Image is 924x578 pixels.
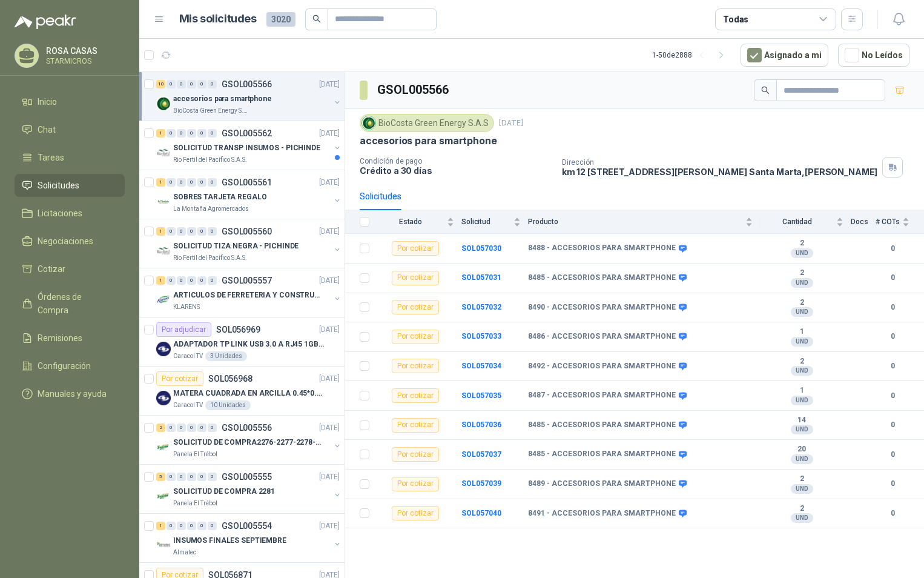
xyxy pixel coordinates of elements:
div: 0 [197,178,206,187]
p: accesorios para smartphone [360,135,497,147]
a: 5 0 0 0 0 0 GSOL005555[DATE] Company LogoSOLICITUD DE COMPRA 2281Panela El Trébol [156,470,342,508]
div: 0 [197,473,206,481]
b: 8485 - ACCESORIOS PARA SMARTPHONE [528,273,676,283]
p: Caracol TV [173,400,203,410]
div: UND [791,513,813,523]
div: 0 [177,80,186,88]
a: SOL057039 [461,479,501,488]
div: 0 [177,424,186,432]
div: 0 [167,80,176,88]
th: Cantidad [760,210,851,234]
div: Por cotizar [156,371,203,386]
p: SOLICITUD TRANSP INSUMOS - PICHINDE [173,142,320,154]
a: Por cotizarSOL056968[DATE] Company LogoMATERA CUADRADA EN ARCILLA 0.45*0.45*0.40Caracol TV10 Unid... [139,367,345,416]
b: 1 [760,327,843,337]
span: Manuales y ayuda [38,387,107,400]
th: # COTs [876,210,924,234]
div: 0 [197,227,206,236]
p: SOL056969 [216,325,260,334]
span: Solicitud [461,218,511,226]
p: Rio Fertil del Pacífico S.A.S. [173,253,247,263]
div: UND [791,454,813,464]
p: Dirección [562,158,878,167]
p: [DATE] [319,471,340,483]
b: 8485 - ACCESORIOS PARA SMARTPHONE [528,420,676,430]
b: 0 [876,272,909,284]
p: INSUMOS FINALES SEPTIEMBRE [173,535,286,546]
a: 2 0 0 0 0 0 GSOL005556[DATE] Company LogoSOLICITUD DE COMPRA2276-2277-2278-2284-2285-Panela El Tr... [156,420,342,459]
span: Cotizar [38,262,65,276]
span: Configuración [38,359,91,373]
b: 14 [760,416,843,425]
div: 0 [208,473,217,481]
img: Company Logo [156,293,171,307]
div: 0 [208,80,217,88]
div: 0 [167,424,176,432]
p: KLARENS [173,302,200,312]
div: 0 [167,227,176,236]
p: SOBRES TARJETA REGALO [173,191,266,203]
h3: GSOL005566 [377,81,450,99]
span: Inicio [38,95,57,108]
p: SOL056968 [208,374,252,383]
p: [DATE] [499,118,523,129]
p: GSOL005560 [222,227,272,236]
a: Solicitudes [15,174,125,197]
div: UND [791,278,813,288]
div: 3 Unidades [205,351,247,361]
p: ARTICULOS DE FERRETERIA Y CONSTRUCCION EN GENERAL [173,290,324,301]
b: 0 [876,478,909,490]
a: Remisiones [15,327,125,350]
b: 8492 - ACCESORIOS PARA SMARTPHONE [528,362,676,371]
b: 0 [876,302,909,313]
b: SOL057032 [461,303,501,311]
a: 1 0 0 0 0 0 GSOL005554[DATE] Company LogoINSUMOS FINALES SEPTIEMBREAlmatec [156,519,342,557]
img: Company Logo [156,440,171,454]
a: SOL057040 [461,509,501,517]
div: UND [791,366,813,376]
div: 0 [187,522,196,530]
p: Condición de pago [360,157,552,165]
div: Por cotizar [392,506,439,520]
p: Caracol TV [173,351,203,361]
div: UND [791,248,813,258]
b: 0 [876,390,909,402]
b: 8485 - ACCESORIOS PARA SMARTPHONE [528,450,676,459]
div: Por cotizar [392,330,439,344]
div: 0 [177,473,186,481]
a: SOL057031 [461,273,501,282]
b: 0 [876,508,909,519]
div: 2 [156,424,165,432]
p: BioCosta Green Energy S.A.S [173,106,249,116]
div: 0 [177,227,186,236]
span: Solicitudes [38,179,79,192]
b: 2 [760,298,843,308]
div: 0 [208,178,217,187]
b: 0 [876,331,909,342]
b: 2 [760,239,843,248]
div: 0 [177,178,186,187]
div: 1 [156,276,165,285]
p: [DATE] [319,79,340,90]
div: 0 [187,276,196,285]
span: Tareas [38,151,64,164]
p: [DATE] [319,177,340,188]
span: Remisiones [38,331,82,345]
div: 1 [156,129,165,138]
b: SOL057036 [461,420,501,429]
p: ROSA CASAS [46,47,122,55]
p: SOLICITUD DE COMPRA 2281 [173,486,275,497]
div: 0 [208,276,217,285]
p: [DATE] [319,226,340,238]
div: Por cotizar [392,388,439,403]
div: 0 [187,178,196,187]
a: SOL057037 [461,450,501,459]
img: Company Logo [156,96,171,111]
th: Solicitud [461,210,528,234]
span: Negociaciones [38,234,93,248]
p: La Montaña Agromercados [173,204,249,214]
a: Cotizar [15,257,125,281]
img: Company Logo [156,538,171,553]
